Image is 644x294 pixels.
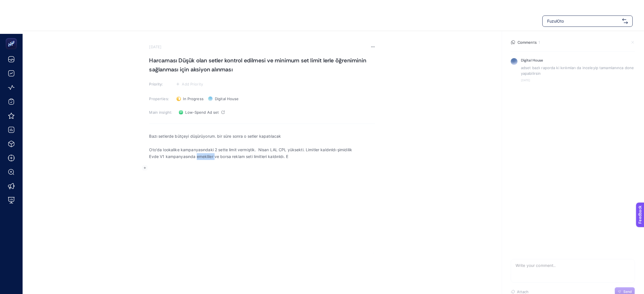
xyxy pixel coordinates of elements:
[521,65,635,76] p: adset bazlı raporda ki kırılımları da inceleyip tamamlanınca done yapabilirsin
[215,96,239,101] span: Digital House
[183,96,204,101] span: In Progress
[3,2,21,6] span: Feedback
[149,110,173,115] h3: Main insight:
[521,58,543,63] h5: Digital House
[538,40,540,45] data: 1
[182,82,203,86] span: Add Priority
[521,78,635,82] time: [DATE]
[149,129,375,242] div: Rich Text Editor. Editing area: main
[185,110,219,115] span: Low-Spend Ad set
[149,153,375,160] p: Evde V1 kampanyasında emekliler ve borsa reklam seti limitleri kaldırıldı. E
[149,82,173,86] h3: Priority:
[518,40,537,45] h4: Comments
[149,133,375,140] p: Bazı setlerde bütçeyi düşürüyorum. bir süre sonra o setler kapatılacak
[149,96,173,101] h3: Properties:
[623,289,632,294] span: Send
[149,146,375,153] p: Oto'da lookalike kampanyasındaki 2 sette limit vermiştik. Nisan LAL CPL yüksekti. Limitler kaldır...
[622,18,628,24] img: svg%3e
[149,56,375,74] h1: Harcaması Düşük olan setler kontrol edilmesi ve minimum set limit lerle öğreniminin sağlanması iç...
[547,18,620,24] span: FuzulOto
[176,108,227,117] a: Low-Spend Ad set
[517,289,529,294] span: Attach
[174,81,205,87] button: Add Priority
[149,45,162,49] time: [DATE]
